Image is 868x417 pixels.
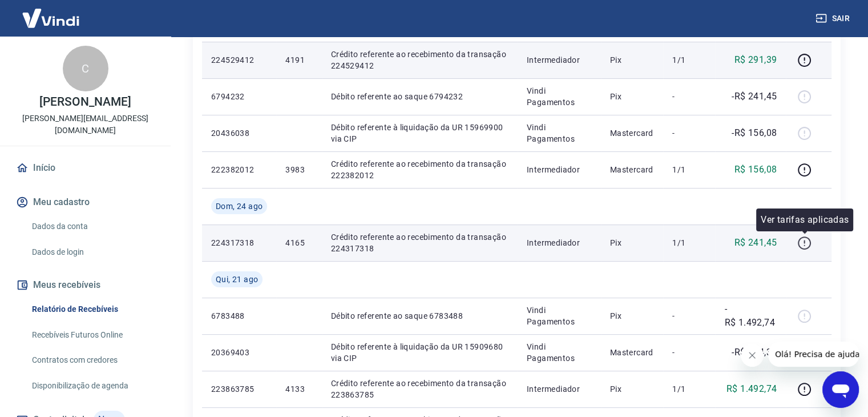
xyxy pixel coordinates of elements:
[7,8,96,17] span: Olá! Precisa de ajuda?
[527,164,592,175] p: Intermediador
[610,347,655,358] p: Mastercard
[527,304,592,327] p: Vindi Pagamentos
[331,310,508,322] p: Débito referente ao saque 6783488
[211,347,267,358] p: 20369403
[9,113,162,137] p: [PERSON_NAME][EMAIL_ADDRESS][DOMAIN_NAME]
[211,237,267,248] p: 224317318
[672,91,706,102] p: -
[734,163,777,177] p: R$ 156,08
[216,201,263,212] span: Dom, 24 ago
[610,383,655,395] p: Pix
[331,91,508,102] p: Débito referente ao saque 6794232
[285,383,312,395] p: 4133
[27,215,157,238] a: Dados da conta
[211,383,267,395] p: 223863785
[732,90,777,103] p: -R$ 241,45
[813,8,854,29] button: Sair
[672,310,706,322] p: -
[211,127,267,139] p: 20436038
[527,54,592,66] p: Intermediador
[768,342,859,367] iframe: Mensagem da empresa
[672,347,706,358] p: -
[610,54,655,66] p: Pix
[734,236,777,250] p: R$ 241,45
[610,237,655,248] p: Pix
[27,240,157,264] a: Dados de login
[527,237,592,248] p: Intermediador
[610,91,655,102] p: Pix
[331,49,508,71] p: Crédito referente ao recebimento da transação 224529412
[527,383,592,395] p: Intermediador
[732,126,777,140] p: -R$ 156,08
[39,96,131,108] p: [PERSON_NAME]
[285,54,312,66] p: 4191
[27,323,157,347] a: Recebíveis Futuros Online
[527,122,592,145] p: Vindi Pagamentos
[610,310,655,322] p: Pix
[216,274,258,285] span: Qui, 21 ago
[761,213,849,227] p: Ver tarifas aplicadas
[14,155,157,181] a: Início
[285,164,312,175] p: 3983
[211,310,267,322] p: 6783488
[63,46,108,91] div: C
[331,378,508,400] p: Crédito referente ao recebimento da transação 223863785
[822,371,859,408] iframe: Botão para abrir a janela de mensagens
[672,54,706,66] p: 1/1
[27,348,157,372] a: Contratos com credores
[732,346,777,359] p: -R$ 334,31
[331,341,508,364] p: Débito referente à liquidação da UR 15909680 via CIP
[672,237,706,248] p: 1/1
[672,127,706,139] p: -
[610,164,655,175] p: Mastercard
[527,85,592,108] p: Vindi Pagamentos
[285,237,312,248] p: 4165
[27,374,157,398] a: Disponibilização de agenda
[14,272,157,298] button: Meus recebíveis
[331,122,508,145] p: Débito referente à liquidação da UR 15969900 via CIP
[27,298,157,321] a: Relatório de Recebíveis
[741,344,764,367] iframe: Fechar mensagem
[726,382,777,396] p: R$ 1.492,74
[211,91,267,102] p: 6794232
[672,383,706,395] p: 1/1
[211,54,267,66] p: 224529412
[331,158,508,181] p: Crédito referente ao recebimento da transação 222382012
[14,1,88,35] img: Vindi
[610,127,655,139] p: Mastercard
[724,302,777,330] p: -R$ 1.492,74
[672,164,706,175] p: 1/1
[527,341,592,364] p: Vindi Pagamentos
[14,190,157,215] button: Meu cadastro
[211,164,267,175] p: 222382012
[331,231,508,254] p: Crédito referente ao recebimento da transação 224317318
[734,53,777,67] p: R$ 291,39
